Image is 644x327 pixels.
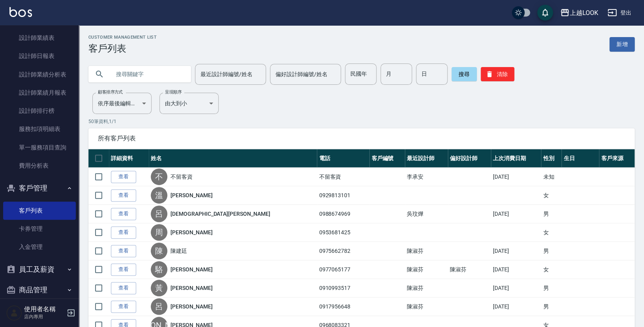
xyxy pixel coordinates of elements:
[159,93,219,114] div: 由大到小
[170,247,187,255] a: 陳建廷
[3,120,76,138] a: 服務扣項明細表
[3,259,76,280] button: 員工及薪資
[3,29,76,47] a: 設計師業績表
[451,67,477,81] button: 搜尋
[111,263,136,276] a: 查看
[9,7,32,17] img: Logo
[541,297,562,316] td: 男
[317,205,369,223] td: 0988674969
[170,265,212,273] a: [PERSON_NAME]
[405,242,448,260] td: 陳淑芬
[448,149,491,168] th: 偏好設計師
[170,284,212,292] a: [PERSON_NAME]
[88,118,635,125] p: 50 筆資料, 1 / 1
[405,297,448,316] td: 陳淑芬
[151,168,167,185] div: 不
[3,157,76,175] a: 費用分析表
[3,238,76,256] a: 入金管理
[541,223,562,242] td: 女
[110,64,185,85] input: 搜尋關鍵字
[151,187,167,204] div: 溫
[491,242,541,260] td: [DATE]
[541,186,562,205] td: 女
[491,168,541,186] td: [DATE]
[111,171,136,183] a: 查看
[541,168,562,186] td: 未知
[3,202,76,220] a: 客戶列表
[165,89,182,95] label: 呈現順序
[170,303,212,310] a: [PERSON_NAME]
[604,6,635,20] button: 登出
[98,89,123,95] label: 顧客排序方式
[170,191,212,199] a: [PERSON_NAME]
[599,149,635,168] th: 客戶來源
[109,149,149,168] th: 詳細資料
[491,149,541,168] th: 上次消費日期
[317,242,369,260] td: 0975662782
[3,178,76,198] button: 客戶管理
[541,149,562,168] th: 性別
[151,224,167,241] div: 周
[405,260,448,279] td: 陳淑芬
[562,149,599,168] th: 生日
[3,220,76,238] a: 卡券管理
[317,260,369,279] td: 0977065177
[317,297,369,316] td: 0917956648
[98,135,625,142] span: 所有客戶列表
[405,149,448,168] th: 最近設計師
[111,245,136,257] a: 查看
[3,280,76,300] button: 商品管理
[491,297,541,316] td: [DATE]
[24,305,64,313] h5: 使用者名稱
[3,65,76,84] a: 設計師業績分析表
[491,279,541,297] td: [DATE]
[24,313,64,320] p: 店內專用
[111,282,136,294] a: 查看
[448,260,491,279] td: 陳淑芬
[481,67,514,81] button: 清除
[541,279,562,297] td: 男
[491,205,541,223] td: [DATE]
[111,301,136,313] a: 查看
[569,8,598,18] div: 上越LOOK
[3,102,76,120] a: 設計師排行榜
[317,223,369,242] td: 0953681425
[151,206,167,222] div: 呂
[88,35,157,40] h2: Customer Management List
[6,305,22,321] img: Person
[317,149,369,168] th: 電話
[151,243,167,259] div: 陳
[3,84,76,102] a: 設計師業績月報表
[405,205,448,223] td: 吳玟燁
[170,173,193,181] a: 不留客資
[537,5,553,21] button: save
[151,280,167,296] div: 黃
[111,226,136,239] a: 查看
[541,242,562,260] td: 男
[3,47,76,65] a: 設計師日報表
[111,189,136,202] a: 查看
[405,168,448,186] td: 李承安
[491,260,541,279] td: [DATE]
[541,260,562,279] td: 女
[405,279,448,297] td: 陳淑芬
[3,138,76,157] a: 單一服務項目查詢
[541,205,562,223] td: 男
[317,279,369,297] td: 0910993517
[88,43,157,54] h3: 客戶列表
[557,5,601,21] button: 上越LOOK
[92,93,152,114] div: 依序最後編輯時間
[317,168,369,186] td: 不留客資
[170,228,212,236] a: [PERSON_NAME]
[369,149,405,168] th: 客戶編號
[151,298,167,315] div: 呂
[609,37,635,52] a: 新增
[317,186,369,205] td: 0929813101
[151,261,167,278] div: 駱
[149,149,317,168] th: 姓名
[170,210,270,218] a: [DEMOGRAPHIC_DATA][PERSON_NAME]
[111,208,136,220] a: 查看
